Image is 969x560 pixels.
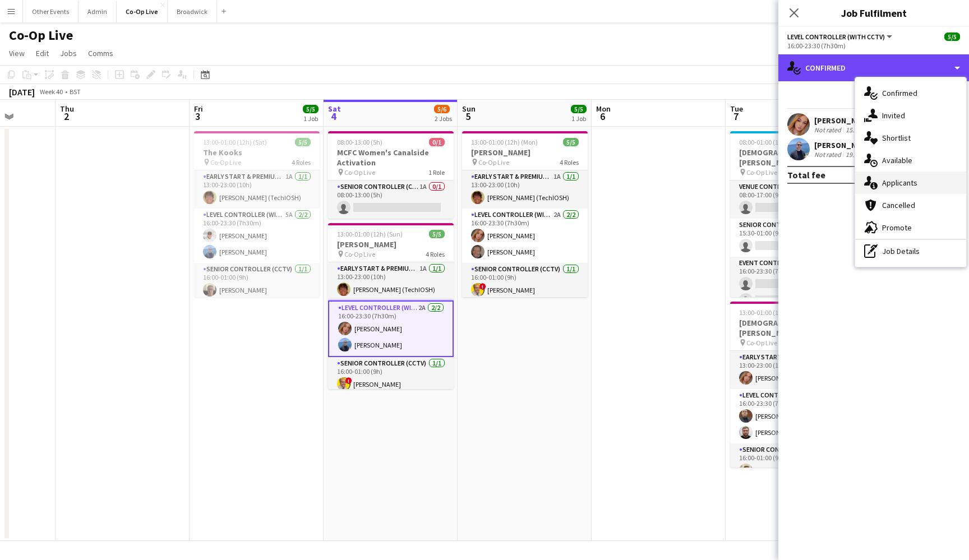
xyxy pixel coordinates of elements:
[814,115,884,126] div: [PERSON_NAME]
[337,230,403,238] span: 13:00-01:00 (12h) (Sun)
[778,54,969,81] div: Confirmed
[428,168,445,177] span: 1 Role
[596,104,611,114] span: Mon
[60,104,74,114] span: Thu
[194,170,320,209] app-card-role: Early Start & Premium Controller (with CCTV)1A1/113:00-23:00 (10h)[PERSON_NAME] (TechIOSH)
[328,223,454,389] app-job-card: 13:00-01:00 (12h) (Sun)5/5[PERSON_NAME] Co-Op Live4 RolesEarly Start & Premium Controller (with C...
[426,250,445,258] span: 4 Roles
[462,147,588,158] h3: [PERSON_NAME]
[9,27,73,44] h1: Co-Op Live
[37,87,65,96] span: Week 40
[730,389,856,443] app-card-role: Level Controller (with CCTV)5A2/216:00-23:30 (7h30m)[PERSON_NAME][PERSON_NAME]
[571,114,586,123] div: 1 Job
[328,262,454,300] app-card-role: Early Start & Premium Controller (with CCTV)1A1/113:00-23:00 (10h)[PERSON_NAME] (TechIOSH)
[328,181,454,219] app-card-role: Senior Controller (CCTV)1A0/108:00-13:00 (5h)
[730,131,856,297] app-job-card: 08:00-01:00 (17h) (Wed)0/6[DEMOGRAPHIC_DATA][PERSON_NAME] Co-Op Live4 RolesVenue Controller (Days...
[328,239,454,249] h3: [PERSON_NAME]
[203,138,267,146] span: 13:00-01:00 (12h) (Sat)
[429,230,445,238] span: 5/5
[435,114,452,123] div: 2 Jobs
[194,147,320,158] h3: The Kooks
[814,126,843,134] div: Not rated
[746,168,777,177] span: Co-Op Live
[9,48,25,58] span: View
[326,110,341,123] span: 4
[344,250,375,258] span: Co-Op Live
[471,138,538,146] span: 13:00-01:00 (12h) (Mon)
[787,33,885,41] span: Level Controller (with CCTV)
[944,33,960,41] span: 5/5
[4,46,29,61] a: View
[84,46,118,61] a: Comms
[328,131,454,219] app-job-card: 08:00-13:00 (5h)0/1MCFC Women's Canalside Activation Co-Op Live1 RoleSenior Controller (CCTV)1A0/...
[594,110,611,123] span: 6
[58,110,74,123] span: 2
[292,158,311,166] span: 4 Roles
[730,443,856,482] app-card-role: Senior Controller (CCTV)1/116:00-01:00 (9h)[PERSON_NAME]
[303,114,318,123] div: 1 Job
[70,87,81,96] div: BST
[194,263,320,301] app-card-role: Senior Controller (CCTV)1/116:00-01:00 (9h)[PERSON_NAME]
[560,158,579,166] span: 4 Roles
[730,147,856,168] h3: [DEMOGRAPHIC_DATA][PERSON_NAME]
[31,46,53,61] a: Edit
[730,302,856,468] app-job-card: 13:00-01:00 (12h) (Wed)5/5[DEMOGRAPHIC_DATA][PERSON_NAME] Co-Op Live4 RolesEarly Start & Premium ...
[328,104,341,114] span: Sat
[739,308,806,317] span: 13:00-01:00 (12h) (Wed)
[168,1,217,22] button: Broadwick
[337,138,382,146] span: 08:00-13:00 (5h)
[843,126,870,134] div: 15.39mi
[462,263,588,301] app-card-role: Senior Controller (CCTV)1/116:00-01:00 (9h)![PERSON_NAME]
[345,377,352,384] span: !
[730,181,856,219] app-card-role: Venue Controller (Days)2A0/108:00-17:00 (9h)
[787,33,894,41] button: Level Controller (with CCTV)
[814,150,843,159] div: Not rated
[295,138,311,146] span: 5/5
[194,104,203,114] span: Fri
[79,1,117,22] button: Admin
[882,223,912,233] span: Promote
[429,138,445,146] span: 0/1
[787,41,960,50] div: 16:00-23:30 (7h30m)
[728,110,743,123] span: 7
[778,6,969,20] h3: Job Fulfilment
[194,131,320,297] app-job-card: 13:00-01:00 (12h) (Sat)5/5The Kooks Co-Op Live4 RolesEarly Start & Premium Controller (with CCTV)...
[462,170,588,209] app-card-role: Early Start & Premium Controller (with CCTV)1A1/113:00-23:00 (10h)[PERSON_NAME] (TechIOSH)
[60,48,77,58] span: Jobs
[478,158,509,166] span: Co-Op Live
[328,357,454,395] app-card-role: Senior Controller (CCTV)1/116:00-01:00 (9h)![PERSON_NAME]
[303,105,319,113] span: 5/5
[843,150,870,159] div: 19.41mi
[328,147,454,168] h3: MCFC Women's Canalside Activation
[882,133,911,143] span: Shortlist
[882,178,917,188] span: Applicants
[210,158,241,166] span: Co-Op Live
[855,240,966,262] div: Job Details
[730,257,856,327] app-card-role: Event Controller (with CCTV)5A0/316:00-23:30 (7h30m)
[730,351,856,389] app-card-role: Early Start & Premium Controller (with CCTV)3A1/113:00-23:00 (10h)[PERSON_NAME]
[36,48,49,58] span: Edit
[344,168,375,177] span: Co-Op Live
[739,138,806,146] span: 08:00-01:00 (17h) (Wed)
[730,219,856,257] app-card-role: Senior Controller (CCTV)0/115:30-01:00 (9h30m)
[460,110,476,123] span: 5
[882,200,915,210] span: Cancelled
[462,131,588,297] app-job-card: 13:00-01:00 (12h) (Mon)5/5[PERSON_NAME] Co-Op Live4 RolesEarly Start & Premium Controller (with C...
[730,318,856,338] h3: [DEMOGRAPHIC_DATA][PERSON_NAME]
[462,209,588,263] app-card-role: Level Controller (with CCTV)2A2/216:00-23:30 (7h30m)[PERSON_NAME][PERSON_NAME]
[194,209,320,263] app-card-role: Level Controller (with CCTV)5A2/216:00-23:30 (7h30m)[PERSON_NAME][PERSON_NAME]
[882,88,917,98] span: Confirmed
[882,110,905,121] span: Invited
[23,1,79,22] button: Other Events
[462,104,476,114] span: Sun
[563,138,579,146] span: 5/5
[787,169,825,181] div: Total fee
[56,46,81,61] a: Jobs
[192,110,203,123] span: 3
